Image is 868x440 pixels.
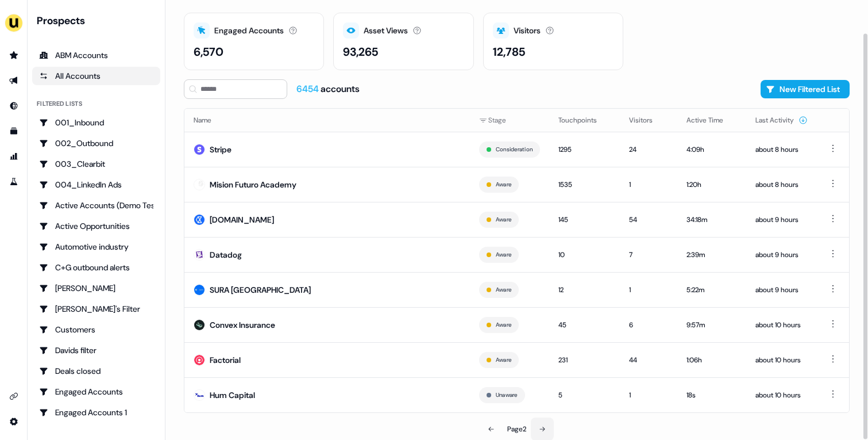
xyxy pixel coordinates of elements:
div: 9:57m [686,319,737,331]
div: about 9 hours [755,249,808,261]
div: 2:39m [686,249,737,261]
div: 4:09h [686,144,737,155]
a: Go to C+G outbound alerts [32,258,160,277]
div: 12,785 [493,43,525,60]
div: about 8 hours [755,179,808,190]
div: 6,570 [194,43,223,60]
a: Go to outbound experience [5,71,23,90]
a: Go to prospects [5,46,23,64]
a: Go to Deals closed [32,362,160,380]
div: 001_Inbound [39,117,153,128]
div: about 10 hours [755,389,808,401]
div: Asset Views [364,25,408,37]
a: Go to Automotive industry [32,238,160,256]
div: Active Accounts (Demo Test) [39,200,153,211]
a: Go to integrations [5,412,23,431]
a: Go to Charlotte Stone [32,279,160,297]
div: 18s [686,389,737,401]
a: Go to Inbound [5,97,23,115]
div: SURA [GEOGRAPHIC_DATA] [210,284,311,296]
button: Last Activity [755,110,808,131]
span: 6454 [296,83,321,95]
div: 6 [629,319,668,331]
a: Go to Customers [32,320,160,339]
a: Go to Engaged Accounts 1 [32,403,160,422]
div: 1295 [558,144,611,155]
div: 231 [558,354,611,366]
button: Aware [496,285,511,295]
a: Go to 001_Inbound [32,113,160,132]
div: Engaged Accounts 1 [39,407,153,418]
div: 45 [558,319,611,331]
div: Filtered lists [37,99,82,109]
div: Hum Capital [210,389,255,401]
div: 1:06h [686,354,737,366]
div: 1535 [558,179,611,190]
div: 7 [629,249,668,261]
div: 12 [558,284,611,296]
div: Factorial [210,354,241,366]
div: [PERSON_NAME] [39,282,153,294]
div: about 9 hours [755,284,808,296]
div: about 8 hours [755,144,808,155]
button: Visitors [629,110,666,131]
button: Aware [496,215,511,225]
div: 002_Outbound [39,137,153,149]
button: Unaware [496,390,518,400]
button: Aware [496,179,511,190]
div: 003_Clearbit [39,158,153,170]
div: Visitors [514,25,541,37]
a: Go to Engaged Accounts [32,382,160,401]
button: Consideration [496,144,533,155]
div: 93,265 [343,43,378,60]
div: Active Opportunities [39,220,153,232]
div: C+G outbound alerts [39,262,153,273]
div: Datadog [210,249,242,261]
div: 34:18m [686,214,737,225]
div: 5:22m [686,284,737,296]
div: 145 [558,214,611,225]
th: Name [184,109,470,132]
a: ABM Accounts [32,46,160,64]
button: Aware [496,320,511,330]
div: about 10 hours [755,319,808,331]
div: 1:20h [686,179,737,190]
div: Page 2 [507,423,526,435]
div: about 10 hours [755,354,808,366]
div: Prospects [37,14,160,28]
div: 5 [558,389,611,401]
a: Go to templates [5,122,23,140]
div: [PERSON_NAME]'s Filter [39,303,153,315]
a: Go to 002_Outbound [32,134,160,152]
div: Stage [479,114,540,126]
a: Go to 004_LinkedIn Ads [32,175,160,194]
a: Go to experiments [5,173,23,191]
div: Deals closed [39,365,153,377]
button: New Filtered List [761,80,850,98]
a: Go to Active Accounts (Demo Test) [32,196,160,215]
div: 1 [629,179,668,190]
div: 004_LinkedIn Ads [39,179,153,190]
div: 24 [629,144,668,155]
div: Engaged Accounts [214,25,284,37]
div: 54 [629,214,668,225]
div: accounts [296,83,360,95]
a: Go to Active Opportunities [32,217,160,235]
a: Go to attribution [5,147,23,166]
a: Go to Charlotte's Filter [32,300,160,318]
div: 10 [558,249,611,261]
div: Automotive industry [39,241,153,252]
button: Aware [496,250,511,260]
div: Stripe [210,144,232,155]
div: about 9 hours [755,214,808,225]
div: ABM Accounts [39,49,153,61]
div: All Accounts [39,70,153,82]
button: Active Time [686,110,737,131]
div: Engaged Accounts [39,386,153,397]
div: Mision Futuro Academy [210,179,296,190]
div: 1 [629,389,668,401]
a: Go to integrations [5,387,23,405]
div: [DOMAIN_NAME] [210,214,274,225]
a: Go to Davids filter [32,341,160,359]
a: Go to 003_Clearbit [32,155,160,173]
